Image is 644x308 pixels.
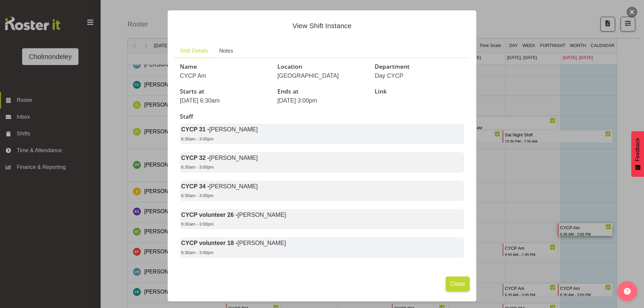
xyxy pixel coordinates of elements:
[237,240,286,246] span: [PERSON_NAME]
[209,155,258,161] span: [PERSON_NAME]
[181,193,214,198] span: 6:30am - 3:00pm
[375,88,464,95] h3: Link
[624,288,631,295] img: help-xxl-2.png
[375,63,464,70] h3: Department
[180,63,269,70] h3: Name
[181,136,214,141] span: 6:30am - 3:00pm
[277,88,367,95] h3: Ends at
[181,240,286,246] strong: CYCP volunteer 18 -
[181,183,258,190] strong: CYCP 34 -
[375,71,464,80] p: Day CYCP
[219,47,233,55] span: Notes
[180,71,269,80] p: CYCP Am
[181,155,258,161] strong: CYCP 32 -
[180,88,269,95] h3: Starts at
[181,211,286,218] strong: CYCP volunteer 26 -
[277,96,367,105] p: [DATE] 3:00pm
[277,63,367,70] h3: Location
[209,183,258,190] span: [PERSON_NAME]
[180,96,269,105] p: [DATE] 6:30am
[180,113,464,120] h3: Staff
[277,71,367,80] p: [GEOGRAPHIC_DATA]
[180,47,208,55] span: Shift Details
[446,276,470,291] button: Close
[174,20,470,31] p: View Shift Instance
[631,131,644,177] button: Feedback - Show survey
[450,280,465,288] span: Close
[181,250,214,255] span: 6:30am - 3:00pm
[237,211,286,218] span: [PERSON_NAME]
[181,126,258,133] strong: CYCP 31 -
[209,126,258,133] span: [PERSON_NAME]
[634,138,642,161] span: Feedback
[181,222,214,227] span: 6:30am - 3:00pm
[181,165,214,170] span: 6:30am - 3:00pm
